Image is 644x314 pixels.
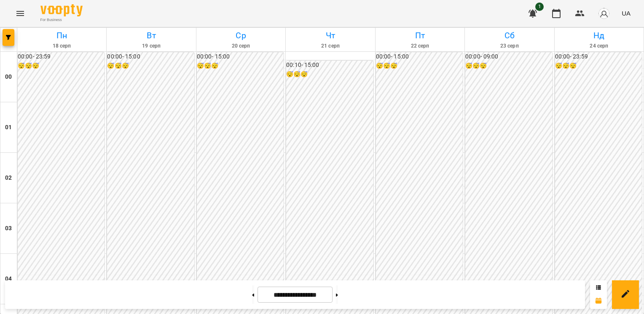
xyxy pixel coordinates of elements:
[108,29,194,42] h6: Вт
[376,61,463,71] h6: 😴😴😴
[377,29,463,42] h6: Пт
[287,29,373,42] h6: Чт
[10,3,30,24] button: Menu
[40,4,83,16] img: Voopty Logo
[5,123,12,132] h6: 01
[286,70,373,79] h6: 😴😴😴
[555,61,642,71] h6: 😴😴😴
[286,61,373,70] h6: 00:10 - 15:00
[535,3,544,11] span: 1
[622,9,631,18] span: UA
[287,42,373,50] h6: 21 серп
[465,52,552,61] h6: 00:00 - 09:00
[466,29,553,42] h6: Сб
[108,42,194,50] h6: 19 серп
[598,8,610,19] img: avatar_s.png
[198,29,284,42] h6: Ср
[107,61,194,71] h6: 😴😴😴
[465,61,552,71] h6: 😴😴😴
[40,17,83,23] span: For Business
[5,173,12,183] h6: 02
[555,52,642,61] h6: 00:00 - 23:59
[18,61,105,71] h6: 😴😴😴
[197,52,284,61] h6: 00:00 - 15:00
[618,5,634,21] button: UA
[5,274,12,284] h6: 04
[556,42,642,50] h6: 24 серп
[19,42,105,50] h6: 18 серп
[198,42,284,50] h6: 20 серп
[197,61,284,71] h6: 😴😴😴
[377,42,463,50] h6: 22 серп
[5,224,12,233] h6: 03
[18,52,105,61] h6: 00:00 - 23:59
[556,29,642,42] h6: Нд
[19,29,105,42] h6: Пн
[5,72,12,82] h6: 00
[376,52,463,61] h6: 00:00 - 15:00
[107,52,194,61] h6: 00:00 - 15:00
[466,42,553,50] h6: 23 серп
